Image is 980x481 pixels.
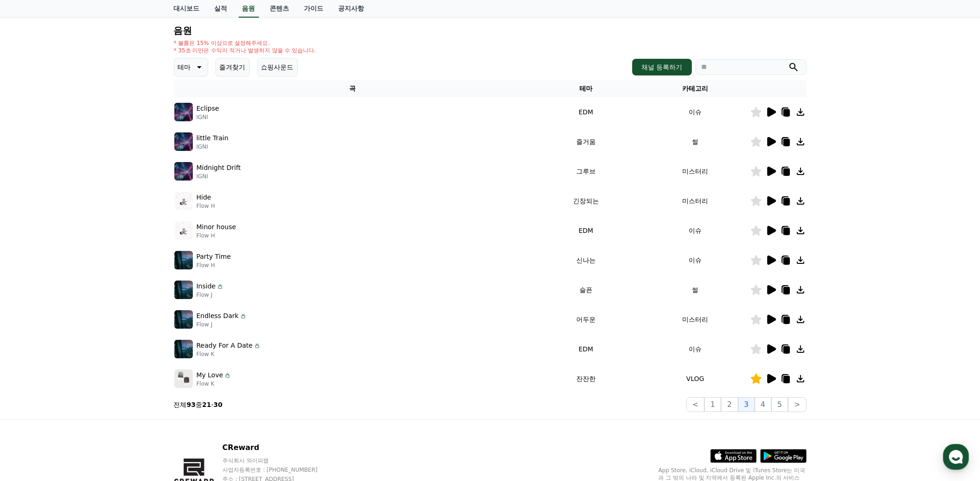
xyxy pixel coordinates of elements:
p: Flow H [197,202,215,210]
p: IGNI [197,173,241,180]
span: 대화 [85,308,96,315]
img: music [174,162,193,181]
p: Party Time [197,252,231,262]
td: 이슈 [641,216,750,245]
p: 사업자등록번호 : [PHONE_NUMBER] [222,466,335,474]
img: music [174,132,193,151]
a: 홈 [3,294,61,317]
td: EDM [531,334,641,364]
img: music [174,251,193,269]
td: 썰 [641,127,750,156]
button: 테마 [174,58,208,76]
td: 썰 [641,275,750,305]
strong: 93 [187,401,196,408]
td: EDM [531,97,641,127]
strong: 30 [214,401,222,408]
p: 주식회사 와이피랩 [222,457,335,464]
td: 이슈 [641,245,750,275]
p: Flow J [197,291,224,299]
p: My Love [197,370,223,380]
strong: 21 [202,401,211,408]
button: 3 [738,397,755,412]
td: 그루브 [531,156,641,186]
button: 1 [704,397,721,412]
p: 전체 중 - [174,400,223,409]
p: Hide [197,193,211,202]
img: music [174,281,193,299]
td: 이슈 [641,97,750,127]
p: Midnight Drift [197,163,241,173]
p: Inside [197,281,216,291]
p: Flow K [197,380,232,387]
p: Flow H [197,232,236,239]
img: music [174,340,193,358]
td: 신나는 [531,245,641,275]
td: 미스터리 [641,156,750,186]
td: 긴장되는 [531,186,641,216]
td: 슬픈 [531,275,641,305]
td: 어두운 [531,305,641,334]
button: 2 [721,397,738,412]
td: VLOG [641,364,750,394]
td: 이슈 [641,334,750,364]
span: 홈 [29,307,35,315]
td: EDM [531,216,641,245]
th: 카테고리 [641,80,750,97]
p: Eclipse [197,104,219,113]
button: 4 [755,397,771,412]
td: 미스터리 [641,186,750,216]
a: 대화 [61,294,119,317]
p: Flow J [197,321,247,328]
img: music [174,103,193,121]
p: * 볼륨은 15% 이상으로 설정해주세요. [174,39,316,47]
p: Flow H [197,262,231,269]
p: Minor house [197,222,236,232]
button: < [686,397,704,412]
button: 5 [771,397,788,412]
img: music [174,369,193,388]
img: music [174,221,193,240]
th: 곡 [174,80,531,97]
p: * 35초 미만은 수익이 적거나 발생하지 않을 수 있습니다. [174,47,316,54]
button: 즐겨찾기 [216,58,250,76]
p: 테마 [178,61,191,74]
a: 설정 [119,294,178,317]
button: > [788,397,806,412]
p: IGNI [197,113,219,121]
th: 테마 [531,80,641,97]
button: 채널 등록하기 [632,59,691,75]
button: 쇼핑사운드 [257,58,298,76]
p: CReward [222,442,335,453]
p: Endless Dark [197,311,239,321]
img: music [174,192,193,210]
h4: 음원 [174,25,807,36]
td: 미스터리 [641,305,750,334]
span: 설정 [143,307,154,315]
p: Flow K [197,350,261,358]
p: little Train [197,133,228,143]
p: IGNI [197,143,228,150]
td: 즐거움 [531,127,641,156]
img: music [174,310,193,329]
td: 잔잔한 [531,364,641,394]
p: Ready For A Date [197,341,253,350]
